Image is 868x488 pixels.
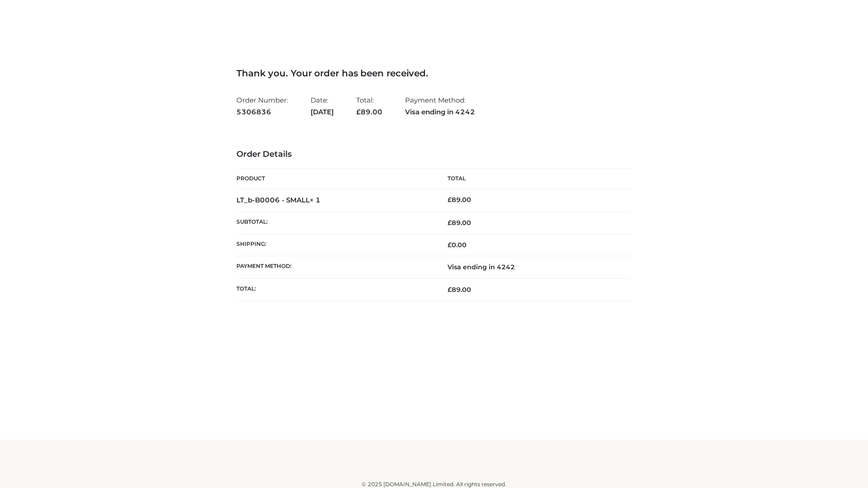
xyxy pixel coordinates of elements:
strong: 5306836 [236,106,288,118]
bdi: 0.00 [448,241,467,249]
span: £ [448,219,452,227]
h3: Order Details [236,150,632,160]
li: Date: [311,92,334,120]
span: £ [448,286,452,294]
strong: Visa ending in 4242 [405,106,475,118]
span: 89.00 [448,219,471,227]
span: £ [448,196,452,204]
h3: Thank you. Your order has been received. [236,68,632,79]
th: Payment method: [236,256,434,278]
span: £ [448,241,452,249]
th: Subtotal: [236,211,434,234]
li: Payment Method: [405,92,475,120]
span: £ [356,108,361,116]
th: Shipping: [236,234,434,256]
bdi: 89.00 [448,196,471,204]
strong: [DATE] [311,106,334,118]
th: Product [236,169,434,189]
span: 89.00 [356,108,382,116]
strong: × 1 [310,196,321,204]
th: Total [434,169,632,189]
span: 89.00 [448,286,471,294]
li: Order Number: [236,92,288,120]
td: Visa ending in 4242 [434,256,632,278]
li: Total: [356,92,382,120]
th: Total: [236,278,434,300]
strong: LT_b-B0006 - SMALL [236,196,321,204]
